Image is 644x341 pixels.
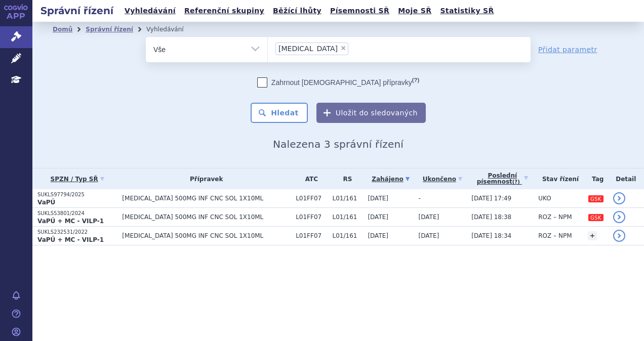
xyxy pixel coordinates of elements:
[471,232,511,239] span: [DATE] 18:34
[471,195,511,202] span: [DATE] 17:49
[296,214,327,221] span: L01FF07
[419,232,439,239] span: [DATE]
[583,168,608,189] th: Tag
[395,4,434,18] a: Moje SŘ
[538,214,572,221] span: ROZ – NPM
[291,168,327,189] th: ATC
[333,214,363,221] span: L01/161
[181,4,267,18] a: Referenční skupiny
[37,236,104,243] strong: VaPÚ + MC - VILP-1
[419,195,421,202] span: -
[368,195,388,202] span: [DATE]
[273,138,404,150] span: Nalezena 3 správní řízení
[122,232,291,239] span: [MEDICAL_DATA] 500MG INF CNC SOL 1X10ML
[471,214,511,221] span: [DATE] 18:38
[588,231,597,240] a: +
[53,26,72,33] a: Domů
[333,195,363,202] span: L01/161
[122,4,179,18] a: Vyhledávání
[278,45,338,52] span: [MEDICAL_DATA]
[437,4,497,18] a: Statistiky SŘ
[368,214,388,221] span: [DATE]
[316,103,426,123] button: Uložit do sledovaných
[351,42,357,55] input: [MEDICAL_DATA]
[538,232,572,239] span: ROZ – NPM
[613,192,625,204] a: detail
[37,172,117,186] a: SPZN / Typ SŘ
[613,211,625,223] a: detail
[533,168,583,189] th: Stav řízení
[37,210,117,217] p: SUKLS53801/2024
[608,168,644,189] th: Detail
[538,45,597,55] a: Přidat parametr
[538,195,551,202] span: UKO
[419,214,439,221] span: [DATE]
[37,218,104,225] strong: VaPÚ + MC - VILP-1
[340,45,346,51] span: ×
[270,4,325,18] a: Běžící lhůty
[122,214,291,221] span: [MEDICAL_DATA] 500MG INF CNC SOL 1X10ML
[471,168,533,189] a: Poslednípísemnost(?)
[32,4,122,18] h2: Správní řízení
[296,232,327,239] span: L01FF07
[512,179,520,185] abbr: (?)
[37,229,117,236] p: SUKLS232531/2022
[146,22,197,37] li: Vyhledávání
[333,232,363,239] span: L01/161
[412,77,419,83] abbr: (?)
[368,232,388,239] span: [DATE]
[419,172,467,186] a: Ukončeno
[613,230,625,242] a: detail
[368,172,413,186] a: Zahájeno
[117,168,291,189] th: Přípravek
[86,26,133,33] a: Správní řízení
[328,168,363,189] th: RS
[37,191,117,198] p: SUKLS97794/2025
[37,199,55,206] strong: VaPÚ
[251,103,308,123] button: Hledat
[257,77,419,88] label: Zahrnout [DEMOGRAPHIC_DATA] přípravky
[296,195,327,202] span: L01FF07
[327,4,392,18] a: Písemnosti SŘ
[122,195,291,202] span: [MEDICAL_DATA] 500MG INF CNC SOL 1X10ML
